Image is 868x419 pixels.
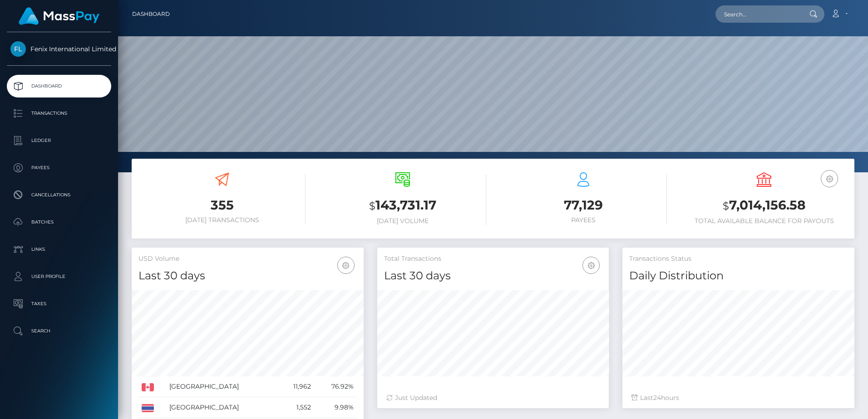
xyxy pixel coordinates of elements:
img: TH.png [142,404,154,412]
span: Fenix International Limited [7,45,111,53]
p: Ledger [10,134,108,147]
h4: Last 30 days [384,268,602,284]
a: Dashboard [132,5,170,24]
input: Search... [715,5,801,23]
h3: 7,014,156.58 [681,196,848,215]
a: User Profile [7,265,111,288]
a: Taxes [7,292,111,315]
h6: Payees [500,216,667,224]
h4: Daily Distribution [629,268,848,284]
p: Taxes [10,297,108,311]
h5: USD Volume [138,254,357,263]
small: $ [723,200,729,212]
p: Cancellations [10,188,108,202]
small: $ [369,200,375,212]
p: Dashboard [10,79,108,93]
h3: 355 [138,196,306,214]
a: Cancellations [7,184,111,206]
a: Batches [7,211,111,234]
p: User Profile [10,270,108,283]
td: 76.92% [314,376,356,397]
h5: Transactions Status [629,254,848,263]
img: CA.png [142,383,154,391]
h6: Total Available Balance for Payouts [681,217,848,225]
h6: [DATE] Volume [319,217,486,225]
td: [GEOGRAPHIC_DATA] [166,376,279,397]
td: 9.98% [314,397,356,418]
td: 1,552 [279,397,315,418]
img: Fenix International Limited [10,41,26,57]
h5: Total Transactions [384,254,602,263]
td: [GEOGRAPHIC_DATA] [166,397,279,418]
img: MassPay Logo [19,7,99,25]
a: Dashboard [7,75,111,97]
td: 11,962 [279,376,315,397]
div: Just Updated [386,393,600,403]
h6: [DATE] Transactions [138,216,306,224]
p: Batches [10,215,108,229]
a: Transactions [7,102,111,125]
h4: Last 30 days [138,268,357,284]
div: Last hours [631,393,845,403]
p: Transactions [10,107,108,120]
h3: 77,129 [500,196,667,214]
span: 24 [653,394,661,402]
h3: 143,731.17 [319,196,486,215]
a: Payees [7,156,111,179]
p: Links [10,243,108,256]
a: Ledger [7,129,111,152]
p: Search [10,324,108,338]
a: Links [7,238,111,261]
a: Search [7,320,111,342]
p: Payees [10,161,108,175]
